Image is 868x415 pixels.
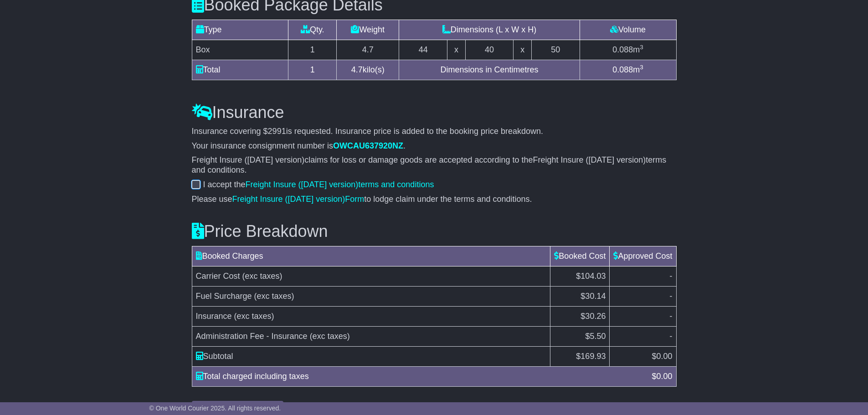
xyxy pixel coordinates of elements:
[447,40,465,60] td: x
[192,20,288,40] td: Type
[580,352,606,361] span: 169.93
[196,272,240,281] span: Carrier Cost
[465,40,514,60] td: 40
[254,292,294,301] span: (exc taxes)
[288,40,337,60] td: 1
[232,195,345,204] span: Freight Insure ([DATE] version)
[550,346,610,366] td: $
[670,272,673,281] span: -
[640,64,643,71] sup: 3
[580,292,606,301] span: $30.14
[580,312,606,321] span: $30.26
[612,45,633,54] span: 0.088
[531,40,580,60] td: 50
[647,370,677,383] div: $
[203,180,434,190] label: I accept the
[192,346,550,366] td: Subtotal
[337,60,399,80] td: kilo(s)
[234,312,274,321] span: (exc taxes)
[399,40,447,60] td: 44
[196,332,308,341] span: Administration Fee - Insurance
[399,60,580,80] td: Dimensions in Centimetres
[232,195,365,204] a: Freight Insure ([DATE] version)Form
[246,180,359,189] span: Freight Insure ([DATE] version)
[192,222,677,241] h3: Price Breakdown
[576,272,606,281] span: $104.03
[514,40,531,60] td: x
[268,127,286,136] span: 2991
[246,180,434,189] a: Freight Insure ([DATE] version)terms and conditions
[399,20,580,40] td: Dimensions (L x W x H)
[585,332,606,341] span: $5.50
[192,155,305,164] span: Freight Insure ([DATE] version)
[337,40,399,60] td: 4.7
[580,20,676,40] td: Volume
[670,292,673,301] span: -
[310,332,350,341] span: (exc taxes)
[580,60,676,80] td: m
[192,155,677,175] p: claims for loss or damage goods are accepted according to the terms and conditions.
[196,312,232,321] span: Insurance
[337,20,399,40] td: Weight
[610,246,676,266] td: Approved Cost
[670,312,673,321] span: -
[192,246,550,266] td: Booked Charges
[333,141,403,150] span: OWCAU637920NZ
[192,127,677,137] p: Insurance covering $ is requested. Insurance price is added to the booking price breakdown.
[192,40,288,60] td: Box
[533,155,646,164] span: Freight Insure ([DATE] version)
[192,195,677,205] p: Please use to lodge claim under the terms and conditions.
[242,272,282,281] span: (exc taxes)
[191,370,647,383] div: Total charged including taxes
[288,20,337,40] td: Qty.
[656,352,672,361] span: 0.00
[640,44,643,51] sup: 3
[192,141,677,151] p: Your insurance consignment number is .
[192,60,288,80] td: Total
[670,332,673,341] span: -
[550,246,610,266] td: Booked Cost
[612,65,633,74] span: 0.088
[656,372,672,381] span: 0.00
[580,40,676,60] td: m
[610,346,676,366] td: $
[196,292,252,301] span: Fuel Surcharge
[288,60,337,80] td: 1
[149,405,281,412] span: © One World Courier 2025. All rights reserved.
[192,103,677,122] h3: Insurance
[351,65,363,74] span: 4.7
